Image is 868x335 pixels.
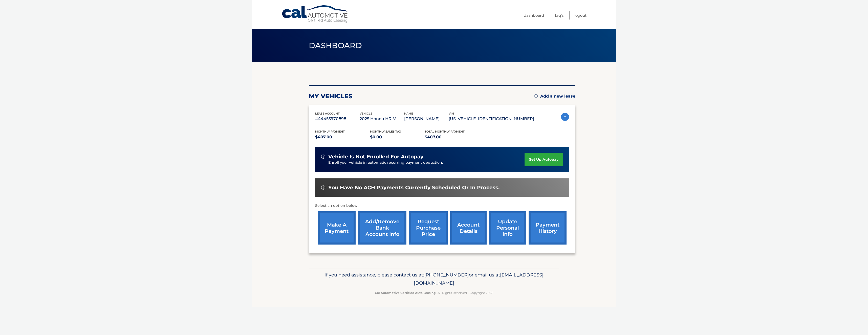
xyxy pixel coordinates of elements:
strong: Cal Automotive Certified Auto Leasing [375,291,436,295]
a: Cal Automotive [281,5,350,23]
span: Monthly Payment [315,130,345,133]
span: Total Monthly Payment [425,130,465,133]
p: If you need assistance, please contact us at: or email us at [312,271,556,287]
a: Dashboard [524,11,544,20]
span: [PHONE_NUMBER] [424,272,469,278]
img: accordion-active.svg [561,113,569,121]
p: $407.00 [315,134,370,141]
a: request purchase price [409,211,448,245]
span: vin [449,112,454,115]
a: Logout [574,11,587,20]
span: [EMAIL_ADDRESS][DOMAIN_NAME] [414,272,544,286]
a: account details [450,211,487,245]
a: make a payment [318,211,356,245]
a: Add/Remove bank account info [358,211,406,245]
span: vehicle [360,112,372,115]
p: 2025 Honda HR-V [360,115,404,122]
a: set up autopay [525,153,563,166]
a: FAQ's [555,11,563,20]
p: $0.00 [370,134,425,141]
img: alert-white.svg [321,185,325,190]
span: lease account [315,112,340,115]
span: You have no ACH payments currently scheduled or in process. [328,184,500,191]
span: Dashboard [309,41,362,50]
p: [US_VEHICLE_IDENTIFICATION_NUMBER] [449,115,534,122]
p: #44455970898 [315,115,360,122]
p: - All Rights Reserved - Copyright 2025 [312,290,556,295]
p: Select an option below: [315,203,569,209]
a: update personal info [489,211,526,245]
span: Monthly sales Tax [370,130,401,133]
a: payment history [529,211,567,245]
span: vehicle is not enrolled for autopay [328,154,423,160]
a: Add a new lease [534,94,575,99]
span: name [404,112,413,115]
p: Enroll your vehicle in automatic recurring payment deduction. [328,160,525,165]
h2: my vehicles [309,92,353,100]
p: $407.00 [425,134,480,141]
img: alert-white.svg [321,155,325,159]
p: [PERSON_NAME] [404,115,449,122]
img: add.svg [534,94,538,98]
